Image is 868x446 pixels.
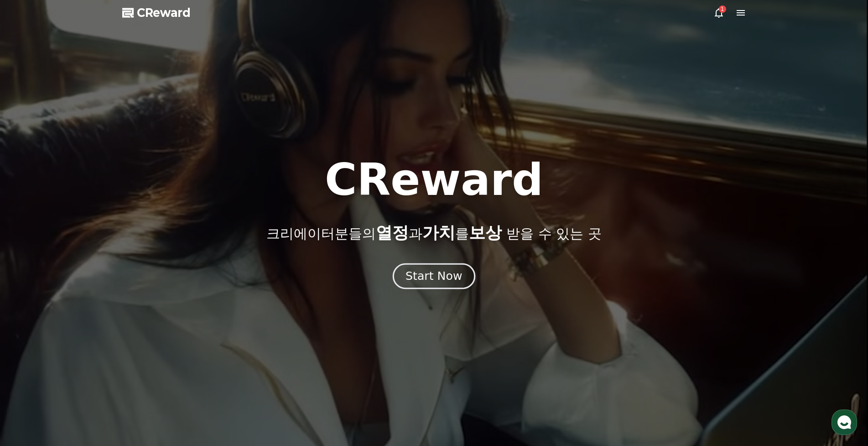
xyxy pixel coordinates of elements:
[57,158,133,165] span: 몇 분 내 답변 받으실 수 있어요
[60,289,118,312] a: 대화
[11,68,64,83] h1: CReward
[141,303,152,310] span: 설정
[137,5,191,20] span: CReward
[422,223,455,242] span: 가치
[122,5,191,20] a: CReward
[719,5,726,13] div: 1
[37,97,67,105] div: Creward
[405,268,462,284] div: Start Now
[120,73,157,82] span: 운영시간 보기
[325,158,543,202] h1: CReward
[11,93,167,127] a: Creward16시간 전 안녕하세요, 크리워드입니다. 공지로 안내드린 크리워드 운영 정책 강화로 인해, 저작권 콘텐츠를 사용한 채널은 아래의 자료를 제출해주셔지만 15일 영상...
[72,97,96,105] div: 16시간 전
[83,304,94,311] span: 대화
[13,132,165,154] a: 메시지를 입력하세요.
[69,180,109,187] a: 채널톡이용중
[116,72,167,83] button: 운영시간 보기
[78,180,109,186] span: 이용중
[469,223,502,242] span: 보상
[376,223,409,242] span: 열정
[37,105,161,123] div: 안녕하세요, 크리워드입니다. 공지로 안내드린 크리워드 운영 정책 강화로 인해, 저작권 콘텐츠를 사용한 채널은 아래의 자료를 제출해주셔지만 15일 영상부터 수익이 집계됩니다. ...
[78,180,94,186] b: 채널톡
[395,273,473,282] a: Start Now
[3,289,60,312] a: 홈
[393,263,475,289] button: Start Now
[29,303,34,310] span: 홈
[266,224,601,242] p: 크리에이터분들의 과 를 받을 수 있는 곳
[118,289,175,312] a: 설정
[19,139,84,148] span: 메시지를 입력하세요.
[713,7,724,18] a: 1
